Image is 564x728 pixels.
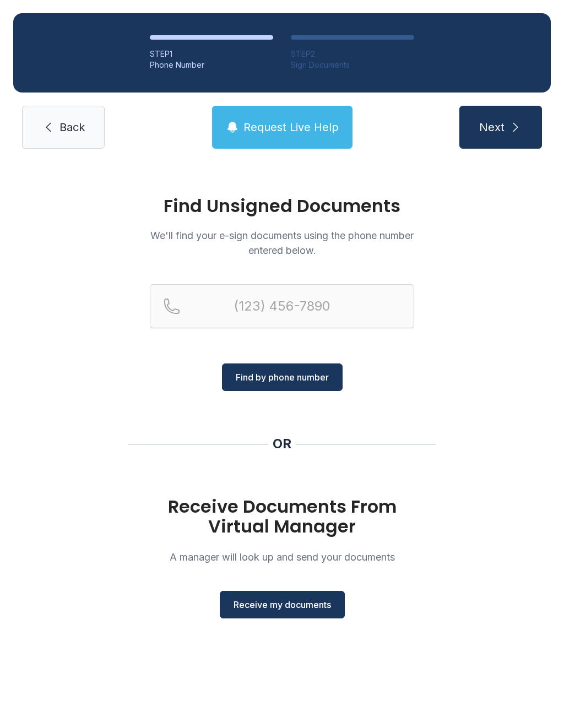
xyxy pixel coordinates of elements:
span: Request Live Help [243,119,339,135]
div: STEP 2 [291,48,414,59]
p: A manager will look up and send your documents [150,550,414,564]
span: Find by phone number [236,371,329,384]
input: Reservation phone number [150,284,414,328]
p: We'll find your e-sign documents using the phone number entered below. [150,228,414,258]
span: Receive my documents [234,598,331,611]
div: OR [273,435,291,453]
div: STEP 1 [150,48,273,59]
div: Phone Number [150,59,273,70]
span: Next [479,119,505,135]
div: Sign Documents [291,59,414,70]
span: Back [59,119,85,135]
h1: Find Unsigned Documents [150,197,414,215]
h1: Receive Documents From Virtual Manager [150,497,414,536]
